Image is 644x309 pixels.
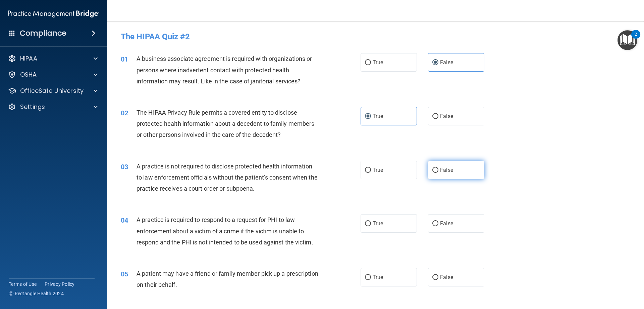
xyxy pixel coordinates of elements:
span: False [440,220,453,227]
span: True [373,113,383,119]
p: OSHA [20,71,37,79]
span: Ⓒ Rectangle Health 2024 [9,290,64,297]
input: True [365,275,371,280]
span: False [440,274,453,280]
input: False [432,168,438,173]
span: 03 [121,163,128,171]
a: Privacy Policy [45,281,75,287]
input: True [365,60,371,65]
span: True [373,59,383,66]
a: HIPAA [8,54,98,63]
input: True [365,114,371,119]
span: False [440,113,453,119]
button: Open Resource Center, 2 new notifications [618,30,637,50]
img: PMB logo [8,7,99,21]
input: False [432,60,438,65]
input: True [365,221,371,226]
a: OfficeSafe University [8,87,98,95]
div: 2 [635,34,637,43]
a: Terms of Use [9,281,37,287]
span: True [373,220,383,227]
span: True [373,167,383,173]
h4: Compliance [20,29,66,38]
span: 02 [121,109,128,117]
input: False [432,114,438,119]
p: HIPAA [20,54,37,63]
input: True [365,168,371,173]
span: 04 [121,216,128,224]
span: 05 [121,270,128,278]
span: A patient may have a friend or family member pick up a prescription on their behalf. [137,270,318,288]
a: OSHA [8,71,98,79]
span: A practice is not required to disclose protected health information to law enforcement officials ... [137,163,318,192]
input: False [432,221,438,226]
p: Settings [20,103,45,111]
input: False [432,275,438,280]
span: False [440,59,453,66]
h4: The HIPAA Quiz #2 [121,32,631,41]
span: A practice is required to respond to a request for PHI to law enforcement about a victim of a cri... [137,216,313,245]
span: The HIPAA Privacy Rule permits a covered entity to disclose protected health information about a ... [137,109,314,138]
span: 01 [121,55,128,63]
a: Settings [8,103,98,111]
span: A business associate agreement is required with organizations or persons where inadvertent contac... [137,55,312,84]
span: False [440,167,453,173]
span: True [373,274,383,280]
iframe: Drift Widget Chat Controller [528,261,636,288]
p: OfficeSafe University [20,87,84,95]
